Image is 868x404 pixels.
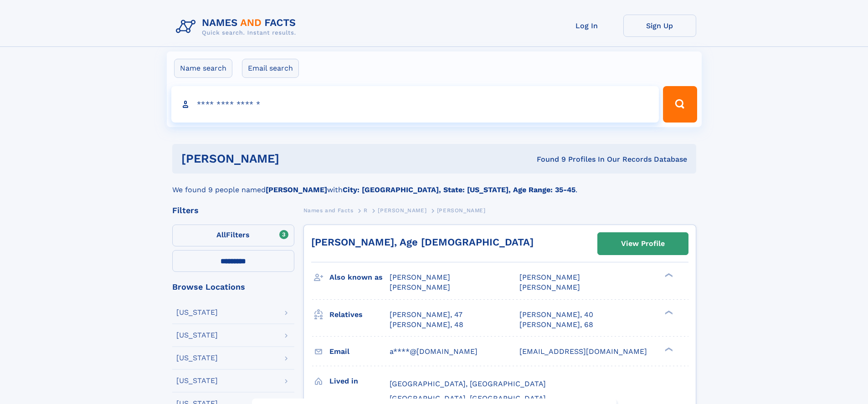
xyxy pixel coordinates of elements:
[172,206,294,215] div: Filters
[172,225,294,246] label: Filters
[176,377,218,384] div: [US_STATE]
[329,307,390,322] h3: Relatives
[364,207,368,214] span: R
[378,205,426,216] a: [PERSON_NAME]
[172,174,696,195] div: We found 9 people named with .
[519,283,580,291] span: [PERSON_NAME]
[176,354,218,362] div: [US_STATE]
[519,273,580,281] span: [PERSON_NAME]
[390,379,546,388] span: [GEOGRAPHIC_DATA], [GEOGRAPHIC_DATA]
[390,394,546,403] span: [GEOGRAPHIC_DATA], [GEOGRAPHIC_DATA]
[390,283,450,291] span: [PERSON_NAME]
[408,154,687,164] div: Found 9 Profiles In Our Records Database
[303,205,354,216] a: Names and Facts
[266,185,327,194] b: [PERSON_NAME]
[550,15,623,37] a: Log In
[390,310,462,320] a: [PERSON_NAME], 47
[181,153,408,164] h1: [PERSON_NAME]
[171,86,659,123] input: search input
[621,233,665,254] div: View Profile
[172,283,294,291] div: Browse Locations
[343,185,575,194] b: City: [GEOGRAPHIC_DATA], State: [US_STATE], Age Range: 35-45
[390,320,463,330] a: [PERSON_NAME], 48
[663,272,673,278] div: ❯
[172,15,303,39] img: Logo Names and Facts
[390,273,450,281] span: [PERSON_NAME]
[242,59,299,78] label: Email search
[176,309,218,316] div: [US_STATE]
[216,230,226,239] span: All
[174,59,232,78] label: Name search
[378,207,426,214] span: [PERSON_NAME]
[519,320,593,330] a: [PERSON_NAME], 68
[519,310,593,320] a: [PERSON_NAME], 40
[176,332,218,339] div: [US_STATE]
[663,86,697,123] button: Search Button
[311,236,534,248] a: [PERSON_NAME], Age [DEMOGRAPHIC_DATA]
[329,270,390,285] h3: Also known as
[329,373,390,389] h3: Lived in
[623,15,696,37] a: Sign Up
[437,207,486,214] span: [PERSON_NAME]
[663,309,673,315] div: ❯
[519,347,647,356] span: [EMAIL_ADDRESS][DOMAIN_NAME]
[663,346,673,352] div: ❯
[329,344,390,359] h3: Email
[364,205,368,216] a: R
[598,233,688,255] a: View Profile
